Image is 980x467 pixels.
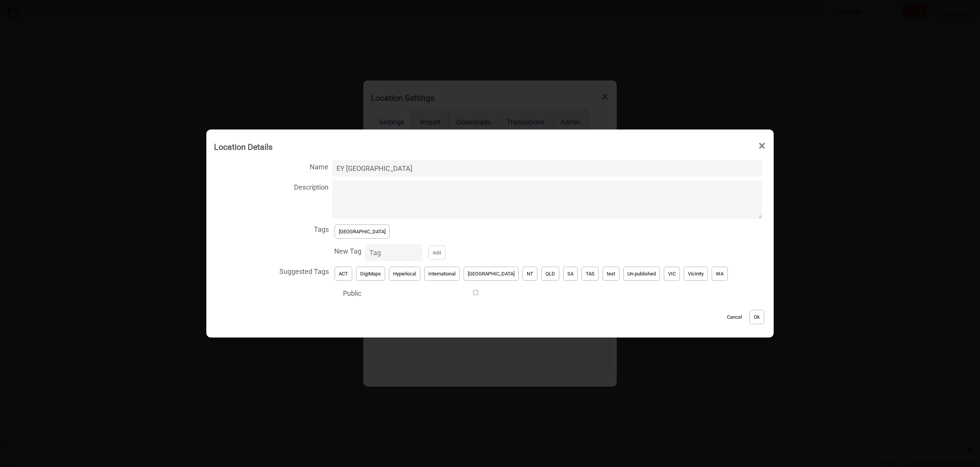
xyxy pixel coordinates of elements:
[214,179,328,194] span: Description
[389,267,420,281] button: Hyperlocal
[214,285,361,300] span: Public
[603,267,619,281] button: test
[541,267,559,281] button: QLD
[684,267,708,281] button: Vicinity
[581,267,599,281] button: TAS
[563,267,578,281] button: SA
[365,244,423,261] input: New TagAdd
[335,224,390,239] button: [GEOGRAPHIC_DATA]
[356,267,385,281] button: DigiMaps
[623,267,660,281] button: Un-published
[214,243,361,258] span: New Tag
[214,221,329,236] span: Tags
[712,267,728,281] button: WA
[335,267,352,281] button: ACT
[214,139,273,155] div: Location Details
[464,267,519,281] button: [GEOGRAPHIC_DATA]
[332,160,762,177] input: Name
[750,310,764,324] button: Ok
[428,246,445,260] button: New Tag
[523,267,537,281] button: NT
[214,263,329,279] span: Suggested Tags
[723,310,746,324] button: Cancel
[214,158,328,174] span: Name
[758,133,766,159] span: ×
[332,180,762,219] textarea: Description
[365,290,586,295] input: Public
[664,267,680,281] button: VIC
[424,267,460,281] button: International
